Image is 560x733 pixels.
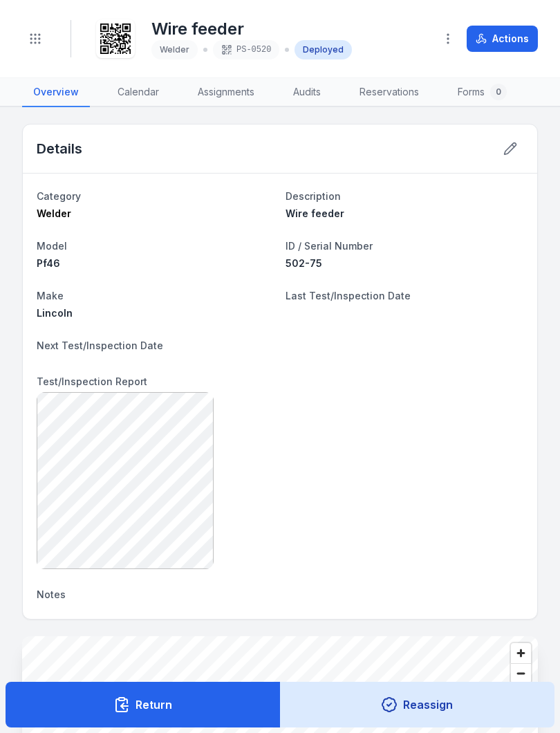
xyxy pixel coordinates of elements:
span: Description [286,190,341,202]
a: Assignments [187,78,265,107]
span: 502-75 [286,257,322,269]
div: 0 [490,84,507,100]
h2: Details [37,139,82,158]
button: Toggle navigation [22,26,48,52]
span: Make [37,290,64,301]
span: Lincoln [37,307,73,319]
button: Return [6,682,281,727]
button: Reassign [280,682,555,727]
h1: Wire feeder [151,18,352,40]
a: Forms0 [447,78,518,107]
a: Overview [22,78,90,107]
span: Wire feeder [286,207,344,219]
span: Model [37,240,67,252]
button: Actions [467,26,538,52]
span: Test/Inspection Report [37,375,147,387]
span: Pf46 [37,257,60,269]
a: Reservations [348,78,430,107]
button: Zoom in [511,643,531,663]
div: Deployed [295,40,352,59]
span: Category [37,190,81,202]
a: Calendar [106,78,170,107]
span: Last Test/Inspection Date [286,290,411,301]
a: Audits [282,78,332,107]
span: Welder [37,207,71,219]
span: ID / Serial Number [286,240,373,252]
div: PS-0520 [213,40,279,59]
span: Notes [37,588,66,600]
span: Welder [160,44,189,55]
button: Zoom out [511,663,531,683]
span: Next Test/Inspection Date [37,340,163,351]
